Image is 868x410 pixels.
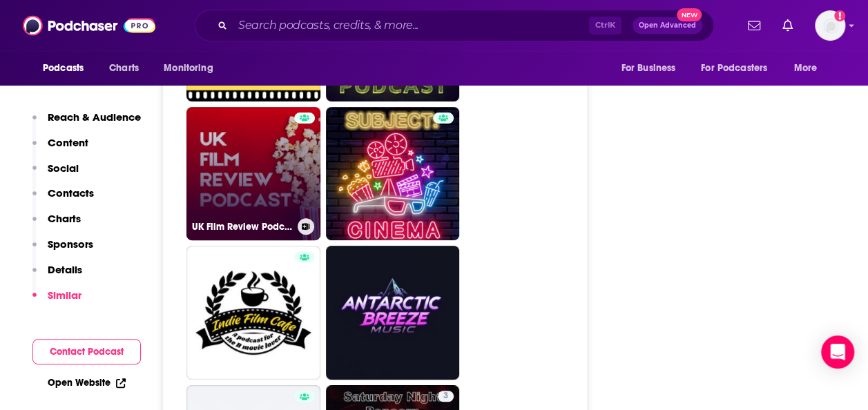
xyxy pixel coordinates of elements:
[834,10,845,21] svg: Add a profile image
[821,335,854,369] div: Open Intercom Messenger
[192,221,292,233] h3: UK Film Review Podcast
[815,10,845,41] span: Logged in as SusanHershberg
[48,212,81,225] p: Charts
[48,136,88,149] p: Content
[164,59,213,78] span: Monitoring
[815,10,845,41] button: Show profile menu
[742,14,766,37] a: Show notifications dropdown
[48,289,81,302] p: Similar
[32,339,141,364] button: Contact Podcast
[438,391,454,402] a: 3
[186,107,320,241] a: UK Film Review Podcast
[692,55,787,81] button: open menu
[48,186,94,199] p: Contacts
[32,162,79,187] button: Social
[48,237,93,251] p: Sponsors
[633,17,702,34] button: Open AdvancedNew
[32,212,81,237] button: Charts
[233,14,589,37] input: Search podcasts, credits, & more...
[48,162,79,175] p: Social
[32,237,93,263] button: Sponsors
[43,59,84,78] span: Podcasts
[154,55,231,81] button: open menu
[48,110,141,124] p: Reach & Audience
[32,110,141,136] button: Reach & Audience
[589,17,621,35] span: Ctrl K
[32,289,81,314] button: Similar
[611,55,693,81] button: open menu
[701,59,767,78] span: For Podcasters
[621,59,675,78] span: For Business
[195,10,714,41] div: Search podcasts, credits, & more...
[109,59,139,78] span: Charts
[23,12,155,39] img: Podchaser - Follow, Share and Rate Podcasts
[32,186,94,212] button: Contacts
[32,263,82,289] button: Details
[794,59,818,78] span: More
[815,10,845,41] img: User Profile
[443,389,448,403] span: 3
[677,8,702,21] span: New
[48,377,126,389] a: Open Website
[639,22,696,29] span: Open Advanced
[32,136,88,162] button: Content
[777,14,798,37] a: Show notifications dropdown
[784,55,835,81] button: open menu
[48,263,82,276] p: Details
[33,55,102,81] button: open menu
[100,55,147,81] a: Charts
